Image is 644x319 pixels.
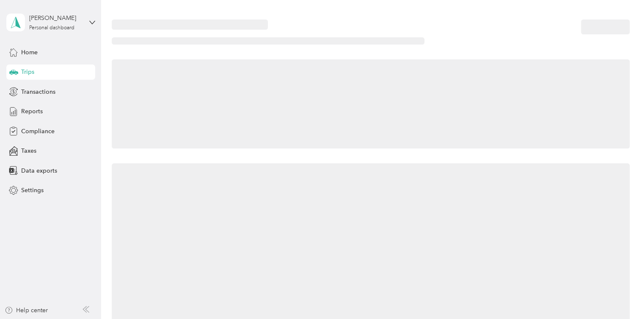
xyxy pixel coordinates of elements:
div: [PERSON_NAME] [29,14,82,22]
span: Data exports [21,166,57,175]
iframe: Everlance-gr Chat Button Frame [597,271,644,319]
span: Compliance [21,127,55,136]
span: Home [21,48,38,57]
span: Settings [21,186,44,195]
span: Trips [21,67,34,76]
div: Personal dashboard [29,25,74,31]
span: Transactions [21,87,55,96]
button: Help center [5,306,48,315]
span: Taxes [21,146,36,155]
span: Reports [21,107,43,116]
